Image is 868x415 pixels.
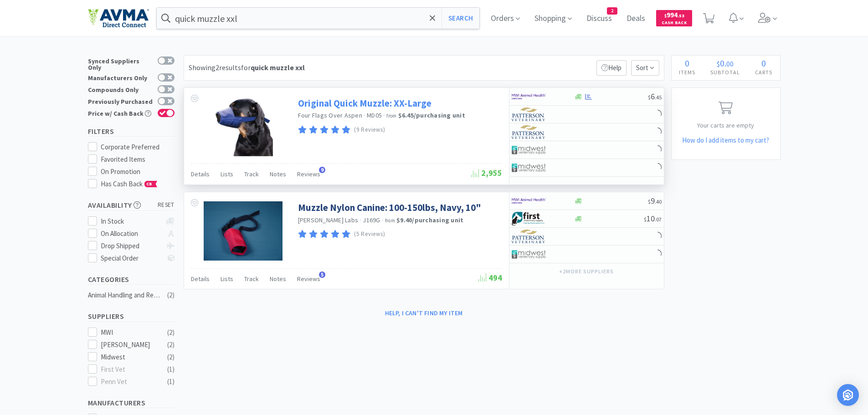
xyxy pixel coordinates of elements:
div: ( 2 ) [167,339,175,350]
div: ( 2 ) [167,327,175,338]
span: MD05 [367,111,382,119]
div: Previously Purchased [88,97,153,105]
span: Details [191,170,210,178]
span: Track [244,275,259,283]
a: Discuss2 [583,15,616,23]
div: Drop Shipped [101,241,161,251]
button: +2more suppliers [555,265,618,278]
div: Showing 2 results [189,62,305,74]
div: Midwest [101,352,157,363]
span: $ [664,13,667,19]
span: 494 [478,272,502,283]
span: Sort [631,60,659,76]
span: 0 [761,57,766,69]
div: Special Order [101,253,161,264]
div: Favorited Items [101,154,175,165]
span: J169G [363,216,380,224]
strong: $9.40 / purchasing unit [396,216,463,224]
img: 67d67680309e4a0bb49a5ff0391dcc42_6.png [512,212,546,225]
a: $994.53Cash Back [656,6,692,31]
span: $ [644,216,647,223]
input: Search by item, sku, manufacturer, ingredient, size... [157,8,480,29]
div: Compounds Only [88,85,153,93]
span: · [382,216,384,224]
a: Original Quick Muzzle: XX-Large [298,97,431,109]
span: Lists [221,170,233,178]
div: On Promotion [101,166,175,177]
a: Deals [623,15,649,23]
span: Has Cash Back [101,179,158,188]
div: MWI [101,327,157,338]
span: 00 [726,59,734,68]
span: Lists [221,275,233,283]
div: ( 2 ) [167,352,175,363]
span: 2 [607,8,617,14]
span: 5 [319,272,325,278]
img: 4dd14cff54a648ac9e977f0c5da9bc2e_5.png [512,247,546,261]
img: f6b2451649754179b5b4e0c70c3f7cb0_2.png [512,194,546,208]
span: 9 [319,167,325,173]
span: 994 [664,10,684,19]
img: f5e969b455434c6296c6d81ef179fa71_3.png [512,230,546,243]
p: (9 Reviews) [354,125,385,135]
span: . 45 [655,94,662,101]
div: . [703,59,748,68]
div: In Stock [101,216,161,227]
div: Penn Vet [101,376,157,387]
img: 4dd14cff54a648ac9e977f0c5da9bc2e_5.png [512,161,546,174]
span: . 40 [655,198,662,205]
h5: Suppliers [88,311,175,322]
div: Open Intercom Messenger [837,384,859,406]
strong: $6.45 / purchasing unit [398,111,465,119]
h5: How do I add items to my cart? [672,135,780,146]
div: ( 2 ) [167,290,175,301]
span: Reviews [297,275,320,283]
span: Details [191,275,210,283]
span: 6 [648,91,662,102]
img: f5e969b455434c6296c6d81ef179fa71_3.png [512,125,546,139]
span: Notes [270,170,286,178]
span: $ [717,59,720,68]
img: e4e33dab9f054f5782a47901c742baa9_102.png [88,9,149,28]
h5: Availability [88,200,175,210]
span: Track [244,170,259,178]
div: ( 1 ) [167,376,175,387]
h5: Categories [88,274,175,285]
p: (5 Reviews) [354,230,385,239]
span: Reviews [297,170,320,178]
img: 0d872114505c4b8aaf3adfba637a69ce_125136.png [214,97,273,156]
div: Price w/ Cash Back [88,109,153,117]
span: · [360,216,361,224]
h5: Filters [88,126,175,137]
div: Manufacturers Only [88,73,153,81]
img: 769e73e8c64641dc889d6727da3319f9_77339.jpeg [204,201,282,261]
h4: Carts [748,68,780,77]
span: Cash Back [662,20,687,26]
div: On Allocation [101,228,161,239]
div: [PERSON_NAME] [101,339,157,350]
span: 0 [720,57,724,69]
span: from [385,217,395,224]
button: Search [442,8,479,29]
button: Help, I can't find my item [380,305,468,321]
span: CB [145,181,154,187]
div: Animal Handling and Restraints [88,290,162,301]
a: Muzzle Nylon Canine: 100-150lbs, Navy, 10" [298,201,481,214]
strong: quick muzzle xxl [251,63,305,72]
span: for [241,63,305,72]
span: 2,955 [471,168,502,178]
div: ( 1 ) [167,364,175,375]
span: $ [648,94,651,101]
span: $ [648,198,651,205]
img: f6b2451649754179b5b4e0c70c3f7cb0_2.png [512,90,546,103]
span: · [383,111,385,119]
span: · [364,111,365,119]
span: Notes [270,275,286,283]
div: First Vet [101,364,157,375]
span: reset [158,200,175,210]
h4: Subtotal [703,68,748,77]
span: 10 [644,213,662,224]
span: . 07 [655,216,662,223]
span: . 53 [678,13,684,19]
p: Help [596,60,627,76]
